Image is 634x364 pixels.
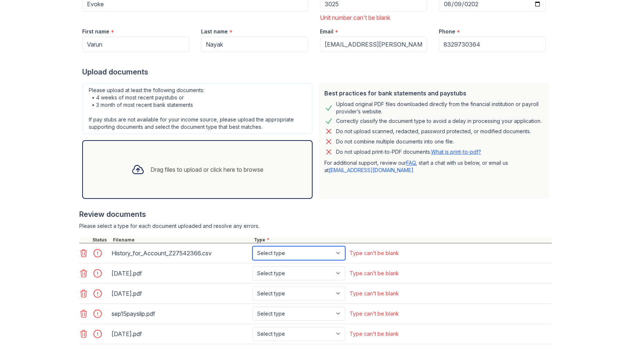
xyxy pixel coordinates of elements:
div: Please select a type for each document uploaded and resolve any errors. [79,222,552,230]
div: [DATE].pdf [112,267,249,279]
div: Drag files to upload or click here to browse [150,165,263,174]
a: What is print-to-pdf? [431,149,481,155]
p: Do not upload print-to-PDF documents. [336,148,481,156]
div: Filename [112,237,252,243]
p: For additional support, review our , start a chat with us below, or email us at [324,159,543,174]
div: Best practices for bank statements and paystubs [324,89,543,98]
div: Please upload at least the following documents: • 4 weeks of most recent paystubs or • 3 month of... [82,83,313,134]
div: Type can't be blank [350,330,399,338]
div: History_for_Account_Z27542366.csv [112,247,249,259]
div: Type [252,237,552,243]
a: [EMAIL_ADDRESS][DOMAIN_NAME] [329,167,413,173]
label: Last name [201,28,228,35]
label: First name [82,28,109,35]
div: Upload documents [82,67,552,77]
div: Type can't be blank [350,310,399,317]
div: [DATE].pdf [112,328,249,340]
div: Correctly classify the document type to avoid a delay in processing your application. [336,117,542,125]
div: Type can't be blank [350,270,399,277]
div: sep15payslip.pdf [112,308,249,320]
div: [DATE].pdf [112,288,249,299]
label: Email [320,28,334,35]
div: Type can't be blank [350,290,399,297]
a: FAQ [406,160,416,166]
div: Status [91,237,112,243]
div: Type can't be blank [350,250,399,257]
div: Upload original PDF files downloaded directly from the financial institution or payroll provider’... [336,101,543,115]
div: Unit number can't be blank [320,13,427,22]
label: Phone [439,28,455,35]
div: Review documents [79,209,552,219]
div: Do not combine multiple documents into one file. [336,137,454,146]
div: Do not upload scanned, redacted, password protected, or modified documents. [336,127,531,136]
